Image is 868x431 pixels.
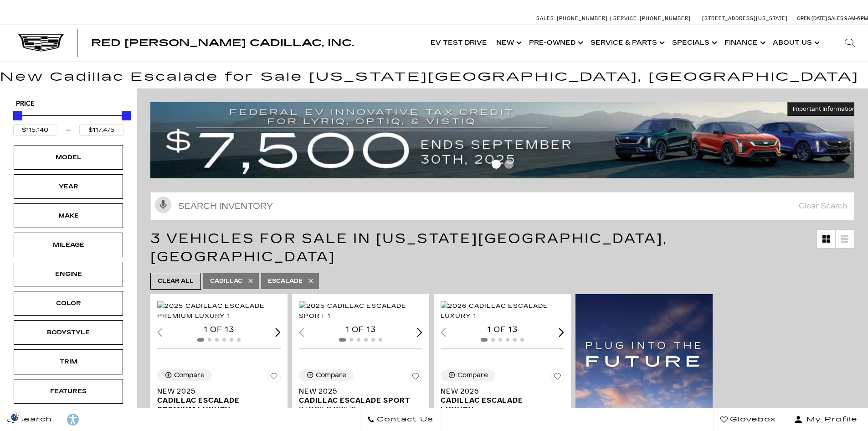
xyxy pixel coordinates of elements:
[157,396,274,414] span: Cadillac Escalade Premium Luxury
[46,182,91,192] div: Year
[91,37,354,48] span: Red [PERSON_NAME] Cadillac, Inc.
[640,16,691,21] span: [PHONE_NUMBER]
[18,34,64,52] img: Cadillac Dark Logo with Cadillac White Text
[299,396,416,405] span: Cadillac Escalade Sport
[157,387,281,414] a: New 2025Cadillac Escalade Premium Luxury
[504,160,514,169] span: Go to slide 2
[668,25,720,61] a: Specials
[299,301,424,321] img: 2025 Cadillac Escalade Sport 1
[441,325,564,335] div: 1 of 13
[536,16,555,21] span: Sales:
[610,16,693,21] a: Service: [PHONE_NUMBER]
[5,412,26,422] section: Click to Open Cookie Consent Modal
[16,100,121,108] h5: Price
[844,16,868,21] span: 9 AM-6 PM
[316,371,346,379] div: Compare
[13,124,57,136] input: Minimum
[360,408,441,431] a: Contact Us
[299,387,416,396] span: New 2025
[524,25,586,61] a: Pre-Owned
[14,349,123,374] div: TrimTrim
[46,211,91,221] div: Make
[14,413,52,426] span: Search
[441,369,495,381] button: Compare Vehicle
[79,124,123,136] input: Maximum
[299,325,422,335] div: 1 of 13
[157,301,282,321] img: 2025 Cadillac Escalade Premium Luxury 1
[299,405,422,413] div: Stock : C418872
[828,16,844,21] span: Sales:
[409,369,422,387] button: Save Vehicle
[441,387,557,396] span: New 2026
[91,38,354,47] a: Red [PERSON_NAME] Cadillac, Inc.
[299,301,424,321] div: 1 / 2
[441,301,565,321] div: 1 / 2
[299,387,422,405] a: New 2025Cadillac Escalade Sport
[150,192,854,220] input: Search Inventory
[13,111,22,120] div: Minimum Price
[803,413,858,426] span: My Profile
[14,145,123,170] div: ModelModel
[157,369,212,381] button: Compare Vehicle
[613,16,638,21] span: Service:
[536,16,610,21] a: Sales: [PHONE_NUMBER]
[559,328,564,337] div: Next slide
[150,102,861,178] img: vrp-tax-ending-august-version
[299,369,354,381] button: Compare Vehicle
[375,413,433,426] span: Contact Us
[14,262,123,286] div: EngineEngine
[492,160,501,169] span: Go to slide 1
[426,25,492,61] a: EV Test Drive
[157,387,274,396] span: New 2025
[441,396,557,414] span: Cadillac Escalade Luxury
[46,386,91,396] div: Features
[793,105,856,113] span: Important Information
[275,328,281,337] div: Next slide
[702,16,788,21] a: [STREET_ADDRESS][US_STATE]
[728,413,776,426] span: Glovebox
[46,152,91,162] div: Model
[14,233,123,257] div: MileageMileage
[158,275,194,287] span: Clear All
[210,275,242,287] span: Cadillac
[122,111,131,120] div: Maximum Price
[46,298,91,308] div: Color
[586,25,668,61] a: Service & Parts
[550,369,564,387] button: Save Vehicle
[14,379,123,404] div: FeaturesFeatures
[157,325,281,335] div: 1 of 13
[5,412,26,422] img: Opt-Out Icon
[13,108,123,136] div: Price
[720,25,768,61] a: Finance
[787,102,861,116] button: Important Information
[14,174,123,199] div: YearYear
[267,369,281,387] button: Save Vehicle
[441,301,565,321] img: 2026 Cadillac Escalade Luxury 1
[557,16,608,21] span: [PHONE_NUMBER]
[417,328,422,337] div: Next slide
[457,371,488,379] div: Compare
[46,269,91,279] div: Engine
[14,320,123,345] div: BodystyleBodystyle
[441,387,564,414] a: New 2026Cadillac Escalade Luxury
[492,25,524,61] a: New
[157,301,282,321] div: 1 / 2
[14,291,123,316] div: ColorColor
[155,197,171,213] svg: Click to toggle on voice search
[150,230,668,265] span: 3 Vehicles for Sale in [US_STATE][GEOGRAPHIC_DATA], [GEOGRAPHIC_DATA]
[14,203,123,228] div: MakeMake
[174,371,205,379] div: Compare
[46,357,91,367] div: Trim
[768,25,822,61] a: About Us
[46,327,91,338] div: Bodystyle
[713,408,783,431] a: Glovebox
[783,408,868,431] button: Open user profile menu
[46,240,91,250] div: Mileage
[268,275,303,287] span: Escalade
[797,16,827,21] span: Open [DATE]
